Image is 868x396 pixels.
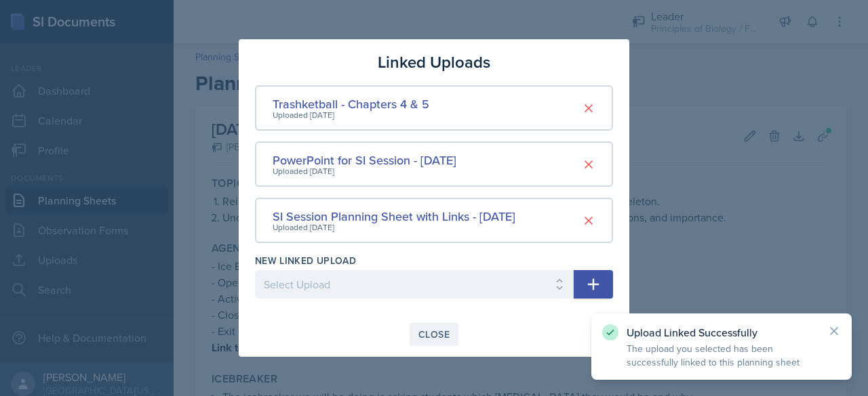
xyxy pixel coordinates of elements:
[273,221,515,234] div: Uploaded [DATE]
[418,329,450,340] div: Close
[627,342,816,369] p: The upload you selected has been successfully linked to this planning sheet
[273,109,429,121] div: Uploaded [DATE]
[410,323,458,346] button: Close
[273,165,456,177] div: Uploaded [DATE]
[627,326,816,339] p: Upload Linked Successfully
[273,151,456,169] div: PowerPoint for SI Session - [DATE]
[273,95,429,113] div: Trashketball - Chapters 4 & 5
[378,50,490,74] h3: Linked Uploads
[255,254,356,267] label: New Linked Upload
[273,207,515,225] div: SI Session Planning Sheet with Links - [DATE]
